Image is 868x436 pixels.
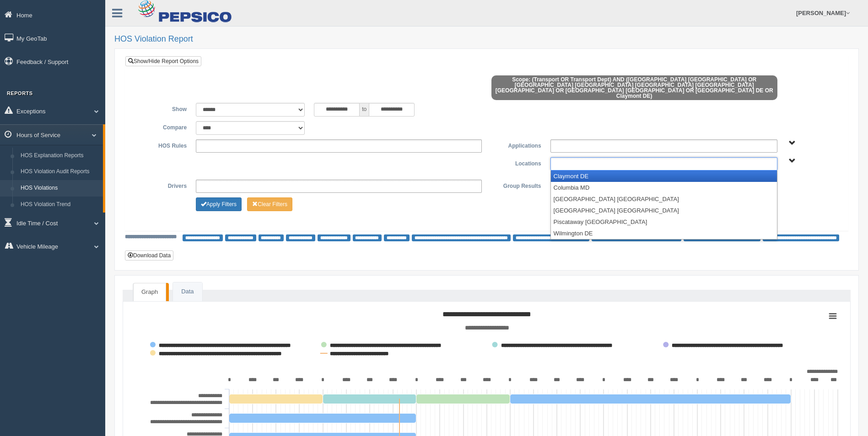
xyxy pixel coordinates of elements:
[125,56,201,66] a: Show/Hide Report Options
[247,197,292,211] button: Change Filter Options
[16,164,103,180] a: HOS Violation Audit Reports
[491,75,777,100] span: Scope: (Transport OR Transport Dept) AND ([GEOGRAPHIC_DATA] [GEOGRAPHIC_DATA] OR [GEOGRAPHIC_DATA...
[486,139,545,150] label: Applications
[16,180,103,197] a: HOS Violations
[196,197,242,211] button: Change Filter Options
[16,148,103,164] a: HOS Explanation Reports
[551,182,777,193] li: Columbia MD
[133,283,166,301] a: Graph
[125,250,173,261] button: Download Data
[114,35,859,44] h2: HOS Violation Report
[551,205,777,216] li: [GEOGRAPHIC_DATA] [GEOGRAPHIC_DATA]
[16,197,103,213] a: HOS Violation Trend
[551,170,777,182] li: Claymont DE
[132,180,191,191] label: Drivers
[132,139,191,150] label: HOS Rules
[551,193,777,205] li: [GEOGRAPHIC_DATA] [GEOGRAPHIC_DATA]
[132,103,191,114] label: Show
[551,216,777,228] li: Piscataway [GEOGRAPHIC_DATA]
[486,180,545,191] label: Group Results
[173,282,202,301] a: Data
[487,157,546,168] label: Locations
[551,228,777,239] li: Wilmington DE
[360,103,369,117] span: to
[132,121,191,132] label: Compare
